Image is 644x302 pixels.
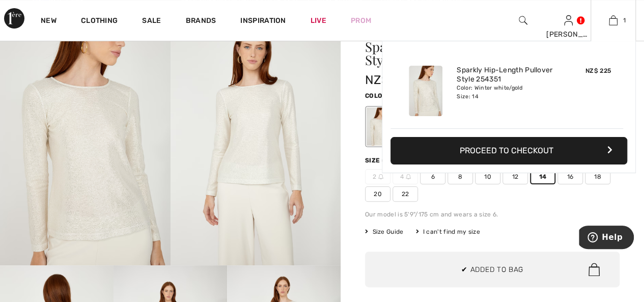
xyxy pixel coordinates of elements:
a: Sign In [564,15,573,25]
img: My Info [564,14,573,26]
img: ring-m.svg [378,174,383,179]
a: Sparkly Hip-Length Pullover Style 254351 [457,66,557,84]
button: ✔ Added to Bag [365,252,620,287]
span: Inspiration [240,16,286,27]
span: ✔ Added to Bag [461,264,523,275]
span: NZ$ 225 [585,67,611,74]
a: New [41,16,57,27]
a: Sale [142,16,161,27]
img: My Bag [609,14,618,26]
div: Size ([GEOGRAPHIC_DATA]/[GEOGRAPHIC_DATA]): [365,156,535,165]
a: Prom [351,15,371,26]
iframe: Opens a widget where you can find more information [579,226,634,251]
span: NZ$ 225 [365,73,414,87]
img: search the website [519,14,527,26]
span: 2 [365,169,390,184]
a: Brands [186,16,216,27]
span: Size Guide [365,227,403,236]
div: I can't find my size [415,227,480,236]
img: Sparkly Hip-Length Pullover Style 254351. 2 [171,10,341,265]
img: Bag.svg [589,263,600,276]
span: 1 [623,16,625,25]
a: Clothing [81,16,118,27]
div: [PERSON_NAME] [546,29,591,40]
img: Sparkly Hip-Length Pullover Style 254351 [409,66,442,116]
div: Our model is 5'9"/175 cm and wears a size 6. [365,210,620,219]
h1: Sparkly Hip-length Pullover Style 254351 [365,40,577,67]
a: 1 [591,14,635,26]
span: 20 [365,186,390,202]
span: Color: [365,92,389,99]
div: Color: Winter white/gold Size: 14 [457,84,557,100]
div: Winter white/gold [367,107,393,146]
button: Proceed to Checkout [390,137,627,164]
a: Live [311,15,326,26]
img: 1ère Avenue [4,8,24,29]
